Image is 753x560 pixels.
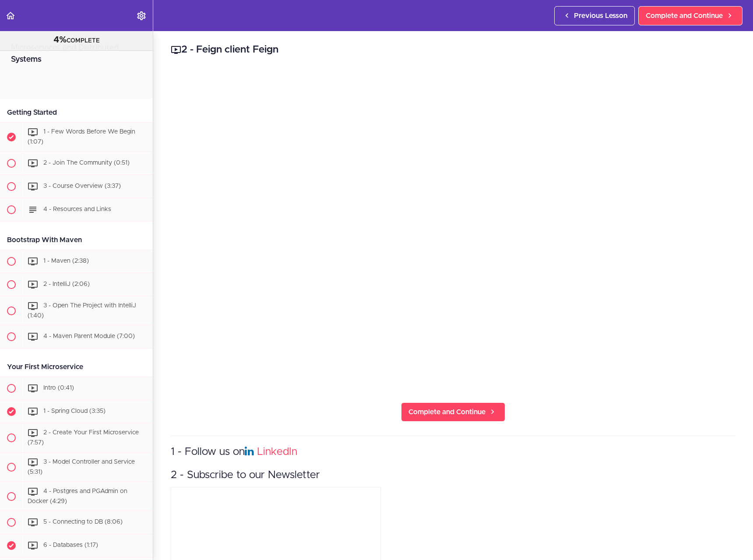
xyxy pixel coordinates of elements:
h3: 1 - Follow us on [171,445,735,459]
h2: 2 - Feign client Feign [171,42,735,57]
a: Previous Lesson [554,6,635,25]
a: Complete and Continue [401,402,505,422]
a: LinkedIn [257,447,297,457]
span: Complete and Continue [408,407,486,417]
span: Complete and Continue [646,11,723,21]
span: 2 - IntelliJ (2:06) [43,281,90,287]
span: 3 - Model Controller and Service (5:31) [28,459,135,475]
a: Complete and Continue [638,6,742,25]
span: 4 - Resources and Links [43,206,111,212]
h3: 2 - Subscribe to our Newsletter [171,468,735,483]
span: 3 - Course Overview (3:37) [43,183,121,189]
span: 1 - Maven (2:38) [43,258,89,264]
span: Previous Lesson [574,11,627,21]
span: 1 - Spring Cloud (3:35) [43,409,106,415]
span: 4 - Postgres and PGAdmin on Docker (4:29) [28,488,127,504]
div: COMPLETE [11,35,142,46]
span: 3 - Open The Project with IntelliJ (1:40) [28,303,136,319]
span: Intro (0:41) [43,385,74,391]
span: 4% [53,35,67,44]
span: 6 - Databases (1:17) [43,542,98,549]
iframe: Video Player [171,70,735,388]
svg: Back to course curriculum [5,11,16,21]
span: 2 - Create Your First Microservice (7:57) [28,430,139,446]
span: 2 - Join The Community (0:51) [43,160,130,166]
svg: Settings Menu [136,11,147,21]
span: 5 - Connecting to DB (8:06) [43,519,123,525]
span: 4 - Maven Parent Module (7:00) [43,334,135,340]
span: 1 - Few Words Before We Begin (1:07) [28,129,135,145]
